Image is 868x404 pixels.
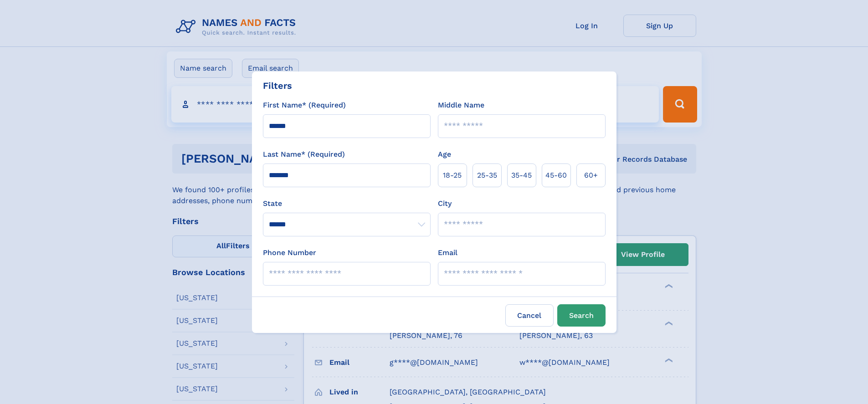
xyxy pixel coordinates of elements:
[438,100,484,111] label: Middle Name
[511,170,532,181] span: 35‑45
[263,198,431,209] label: State
[438,247,457,258] label: Email
[438,198,452,209] label: City
[545,170,567,181] span: 45‑60
[505,304,554,327] label: Cancel
[438,149,451,160] label: Age
[584,170,598,181] span: 60+
[263,79,292,92] div: Filters
[443,170,462,181] span: 18‑25
[263,100,346,111] label: First Name* (Required)
[263,149,345,160] label: Last Name* (Required)
[477,170,497,181] span: 25‑35
[263,247,316,258] label: Phone Number
[557,304,606,327] button: Search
